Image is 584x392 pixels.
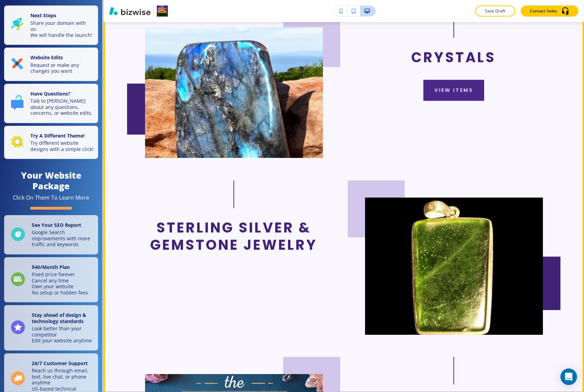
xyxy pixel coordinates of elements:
p: Try different website designs with a simple click! [30,140,94,152]
img: 85147fc282c0dde39f6ff2a064cb2dc8.webp [145,27,323,158]
img: Your Logo [157,6,168,17]
p: Save Draft [484,8,506,14]
p: Sterling Silver & Gemstone Jewelry [145,219,323,253]
p: Talk to [PERSON_NAME] about any questions, concerns, or website edits. [30,98,94,116]
strong: $ 40 /Month Plan [32,264,70,270]
strong: Website Edits [30,54,63,61]
div: Open Intercom Messenger [561,369,577,385]
strong: Stay ahead of design & technology standards [32,312,86,324]
button: view items [423,80,484,101]
p: Request or make any changes you want [30,62,94,74]
div: Click On Them To Learn More [13,194,89,201]
p: Crystals [411,49,496,66]
h4: Your Website Package [4,170,98,191]
button: Website EditsRequest or make any changes you want [4,48,98,81]
img: Bizwise Logo [109,7,151,15]
strong: See Your SEO Report [32,222,81,228]
button: Contact Sales [521,6,578,17]
a: Stay ahead of design & technology standardsLook better than your competitorEdit your website anytime [4,305,98,351]
p: Contact Sales [530,8,557,14]
p: Share your domain with us. We will handle the launch! [30,20,94,38]
button: Next StepsShare your domain with us.We will handle the launch! [4,6,98,45]
img: c2b77a320d3333784cfd9bd1fc608582.webp [365,198,543,335]
button: Try A Different Theme!Try different website designs with a simple click! [4,126,98,159]
p: Google Search improvements with more traffic and keywords [32,229,94,248]
p: Look better than your competitor Edit your website anytime [32,325,94,344]
button: Have Questions?Talk to [PERSON_NAME] about any questions, concerns, or website edits. [4,84,98,123]
a: $40/Month PlanFixed price foreverCancel any timeOwn your websiteNo setup or hidden fees [4,257,98,303]
strong: Have Questions? [30,90,70,97]
strong: Try A Different Theme! [30,132,85,139]
button: Save Draft [475,6,515,17]
strong: 24/7 Customer Support [32,360,88,366]
p: Fixed price forever Cancel any time Own your website No setup or hidden fees [32,271,88,295]
strong: Next Steps [30,12,56,19]
a: See Your SEO ReportGoogle Search improvements with more traffic and keywords [4,215,98,254]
